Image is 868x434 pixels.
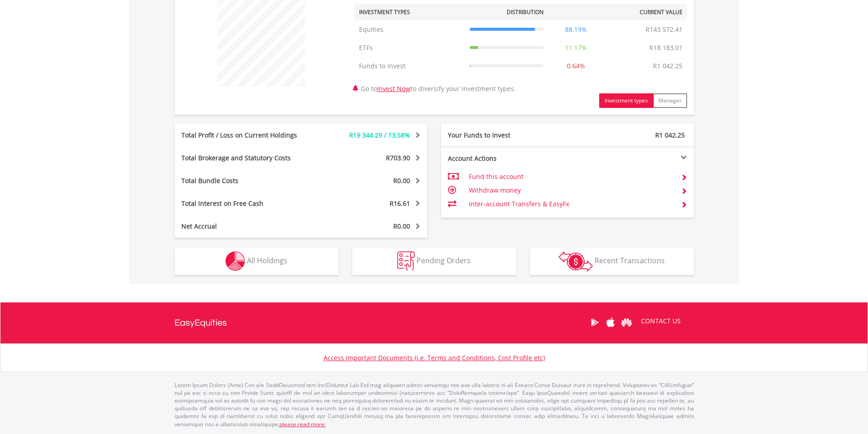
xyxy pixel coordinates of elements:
img: pending_instructions-wht.png [397,251,415,271]
div: Total Bundle Costs [175,176,322,185]
td: 11.17% [548,39,604,57]
td: R1 042.25 [648,57,687,75]
span: R0.00 [393,176,410,185]
td: R18 183.01 [645,39,687,57]
span: R19 344.29 / 13.58% [349,131,410,139]
td: ETFs [354,39,465,57]
span: R16.61 [390,199,410,208]
a: Invest Now [377,84,411,93]
div: Net Accrual [175,222,322,231]
a: please read more: [279,420,326,428]
th: Investment Types [354,4,465,20]
img: transactions-zar-wht.png [559,251,593,271]
span: Recent Transactions [595,255,665,266]
a: CONTACT US [635,308,687,334]
td: Withdraw money [469,184,673,197]
img: holdings-wht.png [226,251,245,271]
th: Current Value [604,4,687,20]
button: Manager [653,93,687,108]
div: Total Interest on Free Cash [175,199,322,208]
a: EasyEquities [175,302,227,343]
p: Lorem Ipsum Dolors (Ame) Con a/e SeddOeiusmod tem InciDiduntut Lab Etd mag aliquaen admin veniamq... [175,381,694,428]
a: Google Play [587,308,603,337]
div: Total Brokerage and Statutory Costs [175,153,322,163]
div: Your Funds to Invest [441,131,568,140]
div: Total Profit / Loss on Current Holdings [175,131,322,140]
td: Fund this account [469,170,673,184]
span: All Holdings [247,255,288,266]
div: Distribution [507,8,544,16]
a: Huawei [619,308,635,337]
a: Apple [603,308,619,337]
span: Pending Orders [416,255,471,266]
span: R1 042.25 [655,131,685,139]
td: R143 572.41 [641,20,687,39]
span: R0.00 [393,222,410,230]
div: Account Actions [441,154,568,163]
td: 88.19% [548,20,604,39]
button: All Holdings [175,248,339,275]
button: Investment types [599,93,653,108]
td: 0.64% [548,57,604,75]
button: Pending Orders [352,248,516,275]
td: Equities [354,20,465,39]
a: Access Important Documents (i.e. Terms and Conditions, Cost Profile etc) [324,353,545,362]
td: Funds to Invest [354,57,465,75]
span: R703.90 [386,153,410,162]
button: Recent Transactions [530,248,694,275]
td: Inter-account Transfers & EasyFx [469,197,673,211]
